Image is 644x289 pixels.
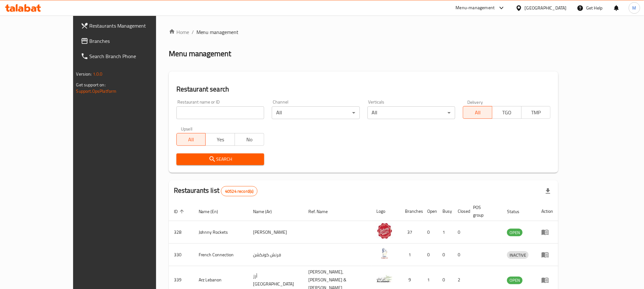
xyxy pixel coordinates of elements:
a: Branches [76,33,181,49]
th: Busy [438,202,453,221]
span: All [466,108,490,117]
td: 1 [438,221,453,244]
span: Yes [208,135,232,144]
td: 0 [422,221,438,244]
div: OPEN [507,229,523,236]
div: Export file [540,184,556,199]
span: 40524 record(s) [221,188,257,194]
img: Johnny Rockets [377,223,393,239]
div: All [272,106,360,119]
td: Johnny Rockets [194,221,248,244]
span: Version: [76,70,92,78]
th: Logo [372,202,400,221]
div: Menu [541,228,553,236]
button: Search [176,153,264,165]
td: 37 [400,221,422,244]
div: All [367,106,455,119]
div: OPEN [507,277,523,284]
nav: breadcrumb [169,28,558,36]
td: 1 [400,244,422,266]
h2: Menu management [169,49,231,59]
span: TGO [495,108,519,117]
span: Search Branch Phone [90,52,175,60]
button: All [463,106,492,119]
img: French Connection [377,245,393,261]
button: No [235,133,264,146]
span: Branches [90,37,175,45]
li: / [192,28,194,36]
td: French Connection [194,244,248,266]
h2: Restaurant search [176,84,551,94]
span: INACTIVE [507,252,529,259]
span: TMP [524,108,548,117]
span: M [633,4,636,11]
div: INACTIVE [507,251,529,259]
span: Status [507,208,528,215]
span: All [179,135,203,144]
th: Action [536,202,558,221]
button: TGO [492,106,522,119]
div: Menu [541,251,553,259]
button: All [176,133,206,146]
a: Support.OpsPlatform [76,87,117,95]
td: [PERSON_NAME] [248,221,303,244]
div: Menu [541,276,553,284]
button: TMP [521,106,551,119]
span: ID [174,208,186,215]
label: Delivery [467,100,483,104]
td: 0 [438,244,453,266]
label: Upsell [181,127,193,131]
div: [GEOGRAPHIC_DATA] [525,4,567,11]
span: OPEN [507,229,523,236]
td: 330 [169,244,194,266]
td: 328 [169,221,194,244]
td: 0 [453,221,468,244]
td: فرنش كونكشن [248,244,303,266]
th: Closed [453,202,468,221]
span: OPEN [507,277,523,284]
td: 0 [453,244,468,266]
span: 1.0.0 [93,70,103,78]
span: Menu management [196,28,239,36]
img: Arz Lebanon [377,271,393,287]
h2: Restaurants list [174,186,258,196]
span: No [237,135,262,144]
div: Menu-management [456,4,495,12]
a: Search Branch Phone [76,49,181,64]
input: Search for restaurant name or ID.. [176,106,264,119]
button: Yes [205,133,235,146]
span: Get support on: [76,81,106,89]
span: Ref. Name [308,208,336,215]
span: Name (En) [199,208,227,215]
th: Open [422,202,438,221]
div: Total records count [221,186,257,196]
span: Name (Ar) [253,208,280,215]
span: Restaurants Management [90,22,175,30]
th: Branches [400,202,422,221]
td: 0 [422,244,438,266]
span: POS group [473,204,495,219]
a: Restaurants Management [76,18,181,33]
span: Search [182,155,259,163]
